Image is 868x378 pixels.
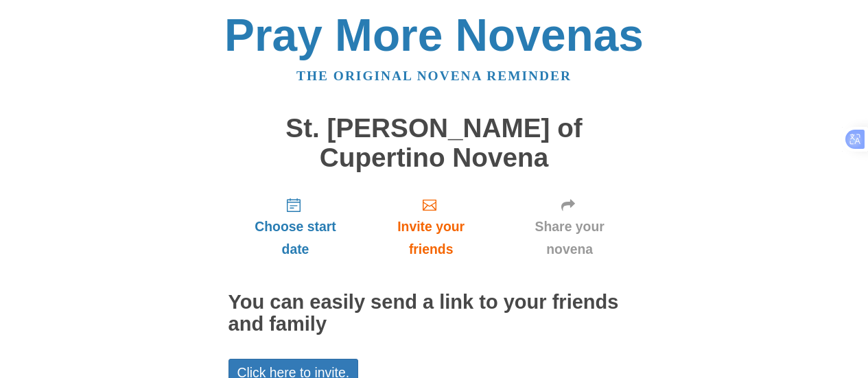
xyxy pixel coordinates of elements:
[376,215,485,261] span: Invite your friends
[513,215,626,261] span: Share your novena
[296,69,572,83] a: The original novena reminder
[228,186,363,268] a: Choose start date
[362,186,499,268] a: Invite your friends
[224,10,644,60] a: Pray More Novenas
[228,292,640,335] h2: You can easily send a link to your friends and family
[228,114,640,172] h1: St. [PERSON_NAME] of Cupertino Novena
[242,215,349,261] span: Choose start date
[500,186,640,268] a: Share your novena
